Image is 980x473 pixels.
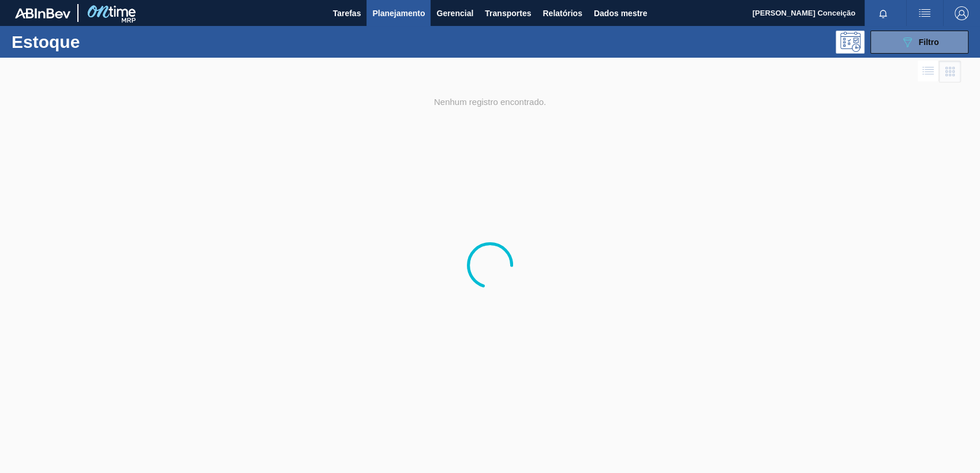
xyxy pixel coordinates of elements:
[436,6,473,20] span: Gerencial
[15,8,70,18] img: TNhmsLtSVTkK8tSr43FrP2fwEKptu5GPRR3wAAAABJRU5ErkJggg==
[955,6,968,20] img: Logout
[594,6,648,20] span: Dados mestre
[12,35,181,48] h1: Estoque
[865,5,902,21] button: Notificações
[836,31,865,54] div: Pogramando: nenhum usuário selecionado
[918,6,932,20] img: userActions
[919,37,939,47] span: Filtro
[485,6,531,20] span: Transportes
[372,6,425,20] span: Planejamento
[333,6,361,20] span: Tarefas
[543,6,582,20] span: Relatórios
[870,31,968,54] button: Filtro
